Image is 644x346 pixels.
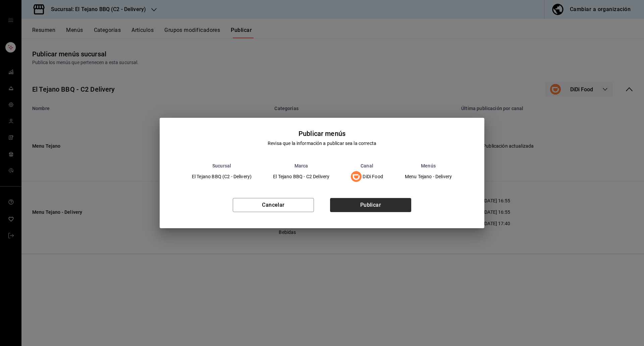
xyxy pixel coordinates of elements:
th: Canal [340,163,394,168]
div: DiDi Food [351,171,383,182]
th: Menús [394,163,463,168]
div: Publicar menús [299,129,345,139]
button: Publicar [330,198,411,212]
th: Sucursal [181,163,262,168]
th: Marca [262,163,340,168]
div: Revisa que la información a publicar sea la correcta [268,140,376,147]
button: Cancelar [233,198,314,212]
td: El Tejano BBQ (C2 - Delivery) [181,168,262,185]
span: Menu Tejano - Delivery [405,174,452,179]
td: El Tejano BBQ - C2 Delivery [262,168,340,185]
